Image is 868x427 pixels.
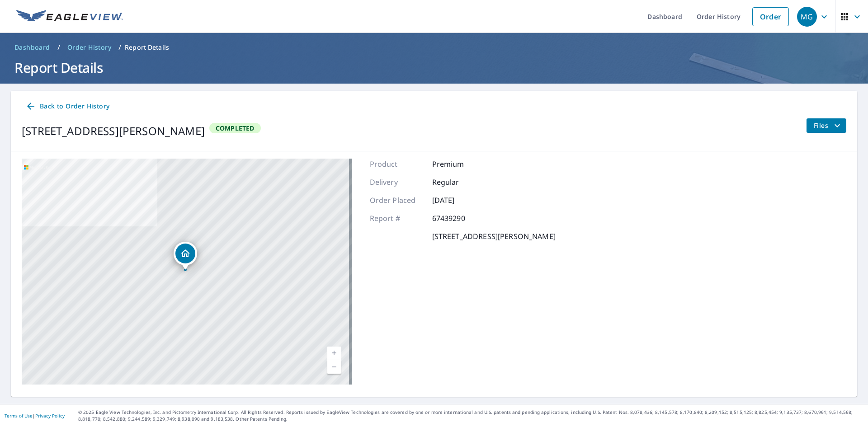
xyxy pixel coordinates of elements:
[370,213,424,224] p: Report #
[57,42,60,53] li: /
[5,413,65,418] p: |
[432,177,486,188] p: Regular
[118,42,121,53] li: /
[432,195,486,206] p: [DATE]
[64,40,115,55] a: Order History
[806,118,846,133] button: filesDropdownBtn-67439290
[327,347,341,360] a: Current Level 17, Zoom In
[432,213,486,224] p: 67439290
[5,413,33,419] a: Terms of Use
[752,7,789,26] a: Order
[370,177,424,188] p: Delivery
[432,159,486,169] p: Premium
[14,43,50,52] span: Dashboard
[370,195,424,206] p: Order Placed
[25,101,109,112] span: Back to Order History
[327,360,341,374] a: Current Level 17, Zoom Out
[78,409,863,422] p: © 2025 Eagle View Technologies, Inc. and Pictometry International Corp. All Rights Reserved. Repo...
[11,40,54,55] a: Dashboard
[11,58,857,77] h1: Report Details
[22,123,205,139] div: [STREET_ADDRESS][PERSON_NAME]
[35,413,65,419] a: Privacy Policy
[210,124,260,132] span: Completed
[174,242,197,270] div: Dropped pin, building 1, Residential property, 1380 Coronado Rd Weston, FL 33327
[125,43,169,52] p: Report Details
[67,43,111,52] span: Order History
[797,7,817,27] div: MG
[11,40,857,55] nav: breadcrumb
[16,10,123,23] img: EV Logo
[432,231,556,242] p: [STREET_ADDRESS][PERSON_NAME]
[22,98,113,115] a: Back to Order History
[814,120,843,131] span: Files
[370,159,424,169] p: Product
